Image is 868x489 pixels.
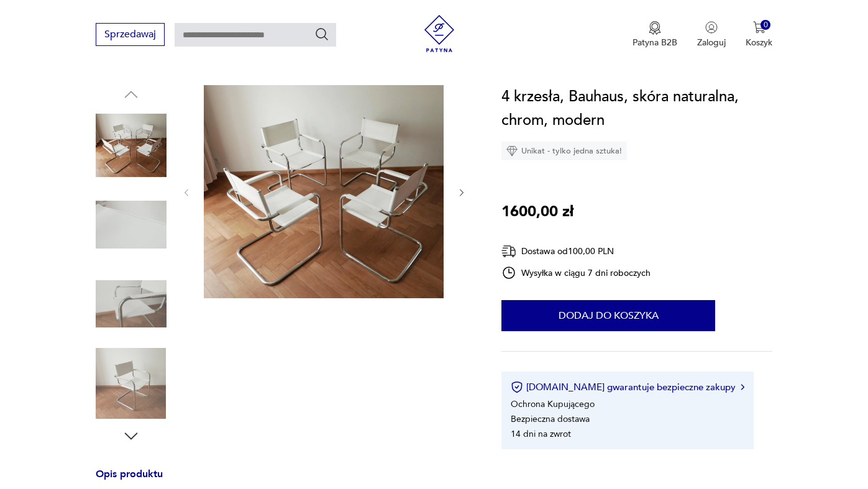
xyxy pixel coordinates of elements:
img: Ikona certyfikatu [511,381,523,393]
img: Zdjęcie produktu 4 krzesła, Bauhaus, skóra naturalna, chrom, modern [96,348,167,419]
p: 1600,00 zł [501,200,573,224]
img: Zdjęcie produktu 4 krzesła, Bauhaus, skóra naturalna, chrom, modern [204,85,444,298]
button: [DOMAIN_NAME] gwarantuje bezpieczne zakupy [511,381,744,393]
img: Zdjęcie produktu 4 krzesła, Bauhaus, skóra naturalna, chrom, modern [96,110,167,181]
a: Ikona medaluPatyna B2B [633,21,677,48]
img: Ikona medalu [649,21,661,35]
img: Patyna - sklep z meblami i dekoracjami vintage [421,15,458,52]
button: Sprzedawaj [96,23,165,46]
button: Patyna B2B [633,21,677,48]
img: Ikona diamentu [506,145,518,157]
img: Zdjęcie produktu 4 krzesła, Bauhaus, skóra naturalna, chrom, modern [96,190,167,260]
button: Szukaj [314,27,329,42]
div: 0 [761,20,771,30]
div: Wysyłka w ciągu 7 dni roboczych [501,265,651,280]
p: Zaloguj [697,37,726,48]
button: Dodaj do koszyka [501,300,715,331]
p: Patyna B2B [633,37,677,48]
li: Ochrona Kupującego [511,398,595,410]
img: Zdjęcie produktu 4 krzesła, Bauhaus, skóra naturalna, chrom, modern [96,268,167,339]
img: Ikona strzałki w prawo [741,384,744,390]
button: Zaloguj [697,21,726,48]
h1: 4 krzesła, Bauhaus, skóra naturalna, chrom, modern [501,85,772,132]
div: Dostawa od 100,00 PLN [501,244,651,259]
li: 14 dni na zwrot [511,428,571,440]
img: Ikonka użytkownika [705,21,718,34]
li: Bezpieczna dostawa [511,413,590,425]
a: Sprzedawaj [96,31,165,40]
button: 0Koszyk [746,21,772,48]
div: Unikat - tylko jedna sztuka! [501,142,627,160]
img: Ikona dostawy [501,244,516,259]
p: Koszyk [746,37,772,48]
img: Ikona koszyka [753,21,765,34]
